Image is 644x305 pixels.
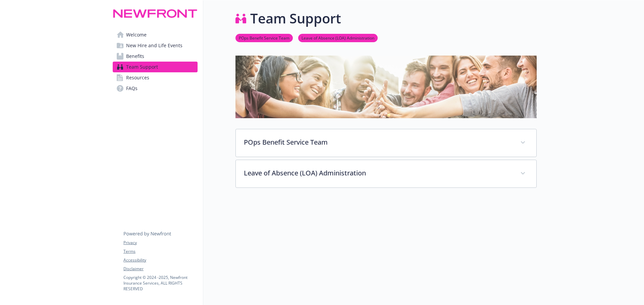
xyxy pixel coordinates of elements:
h1: Team Support [250,8,341,28]
a: Terms [123,248,197,254]
a: Benefits [113,51,198,62]
p: Copyright © 2024 - 2025 , Newfront Insurance Services, ALL RIGHTS RESERVED [123,275,197,292]
img: team support page banner [235,56,537,118]
a: Leave of Absence (LOA) Administration [298,34,378,41]
div: POps Benefit Service Team [236,129,536,157]
a: POps Benefit Service Team [235,34,293,41]
a: Team Support [113,62,198,72]
div: Leave of Absence (LOA) Administration [236,160,536,187]
span: Resources [126,72,149,83]
a: Accessibility [123,257,197,263]
span: Benefits [126,51,144,62]
a: Resources [113,72,198,83]
span: FAQs [126,83,138,94]
a: Disclaimer [123,266,197,272]
a: FAQs [113,83,198,94]
span: Team Support [126,62,158,72]
a: Welcome [113,29,198,40]
span: New Hire and Life Events [126,40,182,51]
p: POps Benefit Service Team [244,137,512,147]
p: Leave of Absence (LOA) Administration [244,168,512,178]
span: Welcome [126,29,147,40]
a: New Hire and Life Events [113,40,198,51]
a: Privacy [123,240,197,246]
